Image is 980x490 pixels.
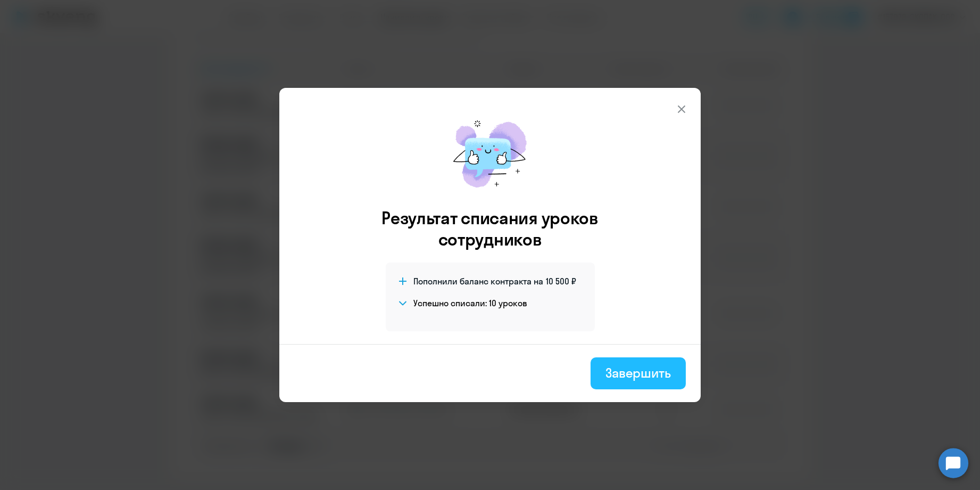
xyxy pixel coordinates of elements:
[591,357,686,389] button: Завершить
[442,109,538,199] img: mirage-message.png
[367,207,613,250] h3: Результат списания уроков сотрудников
[546,275,576,287] span: 10 500 ₽
[413,297,527,309] h4: Успешно списали: 10 уроков
[605,364,671,381] div: Завершить
[413,275,543,287] span: Пополнили баланс контракта на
